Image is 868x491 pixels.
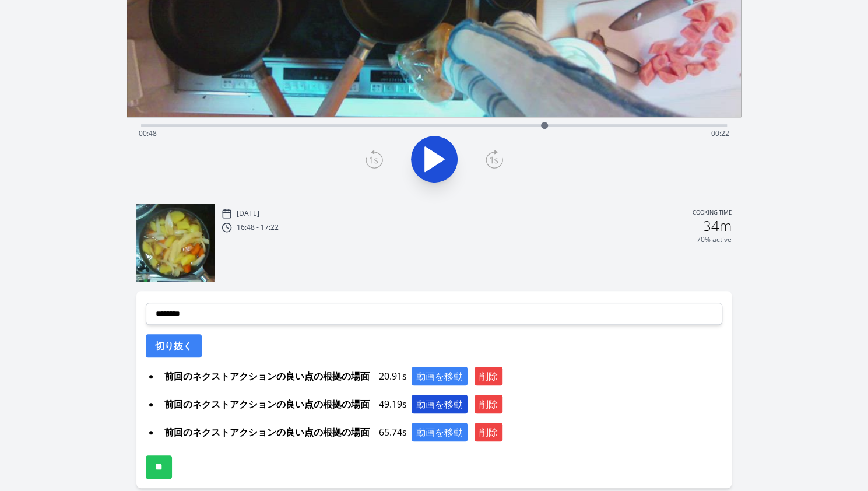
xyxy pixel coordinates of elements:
[475,367,502,385] button: 削除
[136,204,215,282] img: 250816074903_thumb.jpeg
[697,235,732,244] p: 70% active
[160,395,722,413] div: 49.19s
[160,423,374,441] span: 前回のネクストアクションの良い点の根拠の場面
[160,423,722,441] div: 65.74s
[711,128,729,138] span: 00:22
[703,219,732,233] h2: 34m
[475,395,502,413] button: 削除
[237,223,279,232] p: 16:48 - 17:22
[146,334,202,357] button: 切り抜く
[475,423,502,441] button: 削除
[412,423,468,441] button: 動画を移動
[139,128,157,138] span: 00:48
[160,367,374,385] span: 前回のネクストアクションの良い点の根拠の場面
[160,395,374,413] span: 前回のネクストアクションの良い点の根拠の場面
[160,367,722,385] div: 20.91s
[412,395,468,413] button: 動画を移動
[237,209,259,218] p: [DATE]
[693,208,732,219] p: Cooking time
[412,367,468,385] button: 動画を移動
